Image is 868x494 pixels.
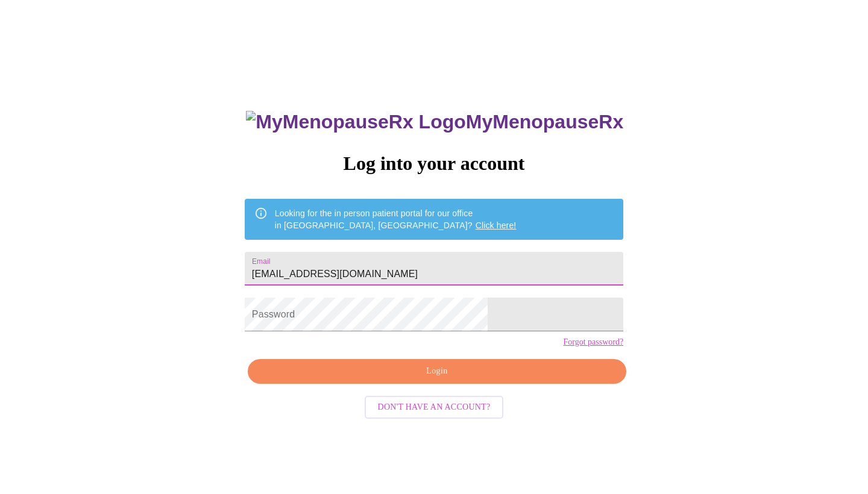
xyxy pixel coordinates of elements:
span: Login [262,364,612,379]
button: Don't have an account? [365,396,504,419]
span: Don't have an account? [378,400,491,415]
h3: MyMenopauseRx [246,111,623,133]
a: Click here! [476,220,517,230]
img: MyMenopauseRx Logo [246,111,465,133]
a: Forgot password? [563,337,623,347]
button: Login [248,359,626,384]
h3: Log into your account [245,152,623,175]
a: Don't have an account? [362,401,507,411]
div: Looking for the in person patient portal for our office in [GEOGRAPHIC_DATA], [GEOGRAPHIC_DATA]? [275,202,517,236]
